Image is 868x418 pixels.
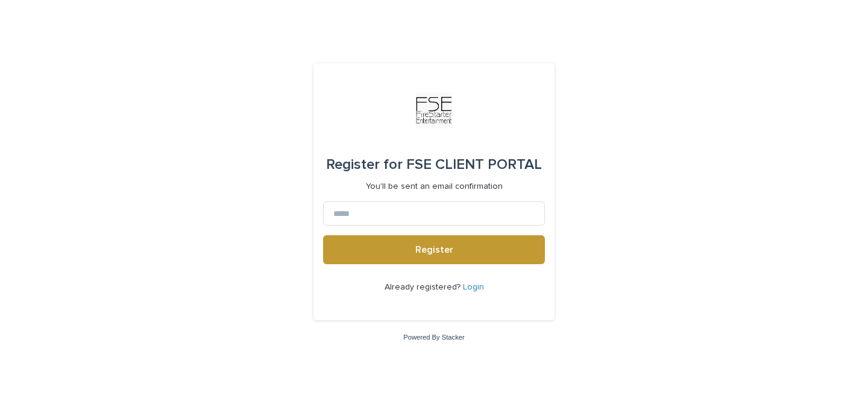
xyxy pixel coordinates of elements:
img: Km9EesSdRbS9ajqhBzyo [416,92,452,128]
span: Register [415,245,453,255]
span: Register for [326,157,403,172]
p: You'll be sent an email confirmation [366,182,503,192]
div: FSE CLIENT PORTAL [326,148,542,182]
button: Register [323,235,545,264]
a: Powered By Stacker [403,334,464,341]
span: Already registered? [385,283,463,291]
a: Login [463,283,484,291]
